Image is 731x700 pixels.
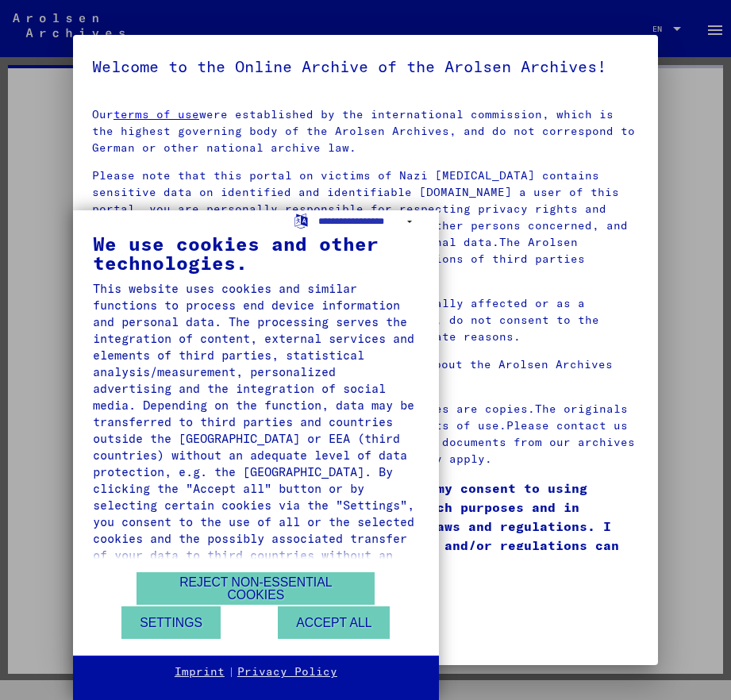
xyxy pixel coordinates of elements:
[93,280,419,580] div: This website uses cookies and similar functions to process end device information and personal da...
[121,606,221,639] button: Settings
[278,606,390,639] button: Accept all
[175,664,225,680] a: Imprint
[93,234,419,272] div: We use cookies and other technologies.
[137,572,375,605] button: Reject non-essential cookies
[237,664,337,680] a: Privacy Policy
